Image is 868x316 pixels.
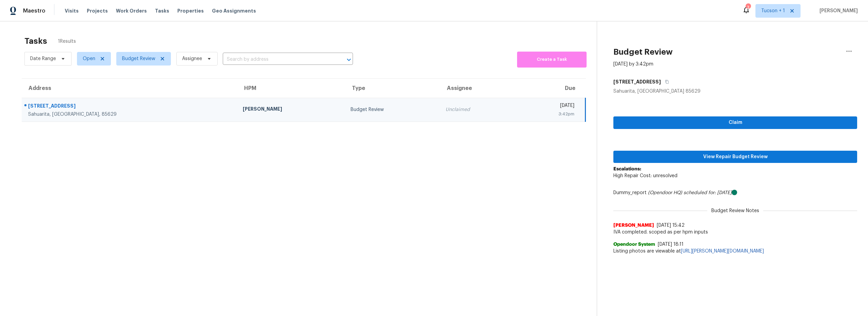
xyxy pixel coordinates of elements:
th: Type [345,79,440,98]
th: HPM [237,79,345,98]
h2: Budget Review [613,49,673,55]
span: 1 Results [58,38,76,45]
div: Dummy_report [613,189,857,196]
span: [DATE] 15:42 [657,223,685,228]
div: [STREET_ADDRESS] [28,103,232,111]
div: 3:42pm [521,111,574,117]
span: Opendoor System [613,241,655,248]
button: View Repair Budget Review [613,151,857,163]
div: Budget Review [351,106,434,113]
i: (Opendoor HQ) [648,190,682,195]
span: Listing photos are viewable at [613,248,857,255]
span: Open [83,55,95,62]
span: Budget Review Notes [707,207,763,214]
button: Claim [613,116,857,129]
span: Budget Review [122,55,155,62]
span: Tasks [155,8,169,13]
div: 3 [746,4,750,11]
div: [PERSON_NAME] [243,106,340,114]
span: [DATE] 18:11 [658,242,684,247]
span: View Repair Budget Review [619,153,852,161]
span: Create a Task [520,56,583,63]
span: Tucson + 1 [761,7,785,14]
th: Assignee [440,79,516,98]
th: Due [516,79,585,98]
button: Copy Address [661,76,670,88]
span: Date Range [30,55,56,62]
span: Assignee [182,55,202,62]
span: Visits [65,7,79,14]
span: Maestro [23,7,45,14]
button: Open [344,55,354,64]
h5: [STREET_ADDRESS] [613,78,661,85]
i: scheduled for: [DATE] [684,190,732,195]
span: [PERSON_NAME] [817,7,858,14]
div: [DATE] by 3:42pm [613,61,653,68]
div: Sahuarita, [GEOGRAPHIC_DATA] 85629 [613,88,857,95]
button: Create a Task [517,52,587,68]
th: Address [22,79,237,98]
span: [PERSON_NAME] [613,222,654,229]
b: Escalations: [613,167,641,171]
span: Projects [87,7,108,14]
input: Search by address [223,54,334,65]
h2: Tasks [24,38,47,44]
span: Claim [619,118,852,127]
div: Sahuarita, [GEOGRAPHIC_DATA], 85629 [28,111,232,118]
span: Work Orders [116,7,147,14]
a: [URL][PERSON_NAME][DOMAIN_NAME] [681,249,764,254]
span: IVA completed. scoped as per hpm inputs [613,229,857,236]
span: Properties [177,7,204,14]
span: Geo Assignments [212,7,256,14]
div: [DATE] [521,102,574,111]
span: High Repair Cost: unresolved [613,173,677,178]
div: Unclaimed [446,106,511,113]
